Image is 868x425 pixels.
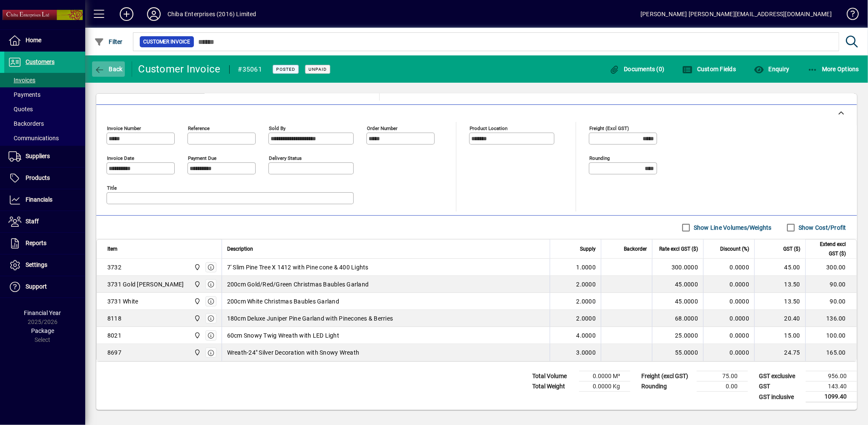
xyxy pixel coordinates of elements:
[703,310,754,327] td: 0.0000
[754,327,805,344] td: 15.00
[805,344,856,361] td: 165.00
[140,6,167,22] button: Profile
[9,120,44,127] span: Backorders
[806,392,857,402] td: 1099.40
[754,344,805,361] td: 24.75
[113,6,140,22] button: Add
[227,348,360,357] span: Wreath-24″ Silver Decoration with Snowy Wreath
[683,66,736,72] span: Custom Fields
[9,135,59,142] span: Communications
[703,327,754,344] td: 0.0000
[754,66,789,72] span: Enquiry
[609,66,665,72] span: Documents (0)
[26,240,46,246] span: Reports
[4,189,85,211] a: Financials
[94,66,123,72] span: Back
[309,66,327,72] span: Unpaid
[4,211,85,232] a: Staff
[797,223,846,232] label: Show Cost/Profit
[94,38,123,45] span: Filter
[805,61,862,77] button: More Options
[4,102,85,116] a: Quotes
[657,297,698,306] div: 45.0000
[637,371,697,382] td: Freight (excl GST)
[107,125,141,131] mat-label: Invoice number
[754,293,805,310] td: 13.50
[754,310,805,327] td: 20.40
[755,382,806,392] td: GST
[92,34,125,49] button: Filter
[227,280,369,289] span: 200cm Gold/Red/Green Christmas Baubles Garland
[276,66,295,72] span: Posted
[192,331,202,340] span: Central
[238,63,262,76] div: #35061
[657,314,698,323] div: 68.0000
[805,293,856,310] td: 90.00
[755,371,806,382] td: GST exclusive
[26,174,50,181] span: Products
[26,37,41,43] span: Home
[528,371,579,382] td: Total Volume
[806,371,857,382] td: 956.00
[657,348,698,357] div: 55.0000
[227,297,339,306] span: 200cm White Christmas Baubles Garland
[367,125,398,131] mat-label: Order number
[192,348,202,357] span: Central
[657,331,698,340] div: 25.0000
[692,223,772,232] label: Show Line Volumes/Weights
[807,66,859,72] span: More Options
[580,244,596,254] span: Supply
[805,310,856,327] td: 136.00
[703,276,754,293] td: 0.0000
[4,233,85,254] a: Reports
[4,168,85,189] a: Products
[26,218,39,225] span: Staff
[138,62,221,76] div: Customer Invoice
[26,58,55,65] span: Customers
[26,153,50,159] span: Suppliers
[4,254,85,276] a: Settings
[227,331,339,340] span: 60cm Snowy Twig Wreath with LED Light
[720,244,749,254] span: Discount (%)
[752,61,791,77] button: Enquiry
[528,382,579,392] td: Total Weight
[637,382,697,392] td: Rounding
[4,131,85,145] a: Communications
[703,344,754,361] td: 0.0000
[188,125,210,131] mat-label: Reference
[681,61,738,77] button: Custom Fields
[589,155,610,161] mat-label: Rounding
[697,371,748,382] td: 75.00
[227,314,393,323] span: 180cm Deluxe Juniper Pine Garland with Pinecones & Berries
[624,244,647,254] span: Backorder
[811,240,846,258] span: Extend excl GST ($)
[188,155,216,161] mat-label: Payment due
[697,382,748,392] td: 0.00
[805,259,856,276] td: 300.00
[805,276,856,293] td: 90.00
[577,348,596,357] span: 3.0000
[577,280,596,289] span: 2.0000
[470,125,508,131] mat-label: Product location
[227,244,253,254] span: Description
[269,125,285,131] mat-label: Sold by
[4,276,85,298] a: Support
[577,263,596,272] span: 1.0000
[9,77,35,84] span: Invoices
[107,244,118,254] span: Item
[783,244,800,254] span: GST ($)
[4,87,85,102] a: Payments
[754,276,805,293] td: 13.50
[657,280,698,289] div: 45.0000
[4,116,85,131] a: Backorders
[107,280,184,289] div: 3731 Gold [PERSON_NAME]
[167,7,257,21] div: Chiba Enterprises (2016) Limited
[107,263,121,272] div: 3732
[26,196,52,203] span: Financials
[107,348,121,357] div: 8697
[31,327,54,334] span: Package
[659,244,698,254] span: Rate excl GST ($)
[192,297,202,306] span: Central
[703,293,754,310] td: 0.0000
[192,263,202,272] span: Central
